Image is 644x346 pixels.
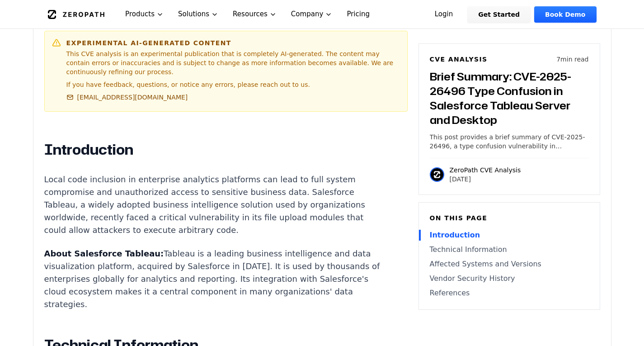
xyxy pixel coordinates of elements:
[430,213,589,223] h6: On this page
[430,244,589,255] a: Technical Information
[430,69,589,127] h3: Brief Summary: CVE-2025-26496 Type Confusion in Salesforce Tableau Server and Desktop
[44,141,381,159] h2: Introduction
[66,38,400,47] h6: Experimental AI-Generated Content
[424,6,464,23] a: Login
[66,80,400,89] p: If you have feedback, questions, or notice any errors, please reach out to us.
[467,6,531,23] a: Get Started
[430,273,589,284] a: Vendor Security History
[66,49,400,76] p: This CVE analysis is an experimental publication that is completely AI-generated. The content may...
[430,288,589,299] a: References
[430,55,488,64] h6: CVE Analysis
[44,247,381,311] p: Tableau is a leading business intelligence and data visualization platform, acquired by Salesforc...
[430,167,444,182] img: ZeroPath CVE Analysis
[450,166,521,175] p: ZeroPath CVE Analysis
[44,249,164,258] strong: About Salesforce Tableau:
[66,93,188,102] a: [EMAIL_ADDRESS][DOMAIN_NAME]
[430,230,589,241] a: Introduction
[450,175,521,184] p: [DATE]
[430,259,589,270] a: Affected Systems and Versions
[534,6,596,23] a: Book Demo
[556,55,588,64] p: 7 min read
[430,133,589,151] p: This post provides a brief summary of CVE-2025-26496, a type confusion vulnerability in Salesforc...
[44,173,381,237] p: Local code inclusion in enterprise analytics platforms can lead to full system compromise and una...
